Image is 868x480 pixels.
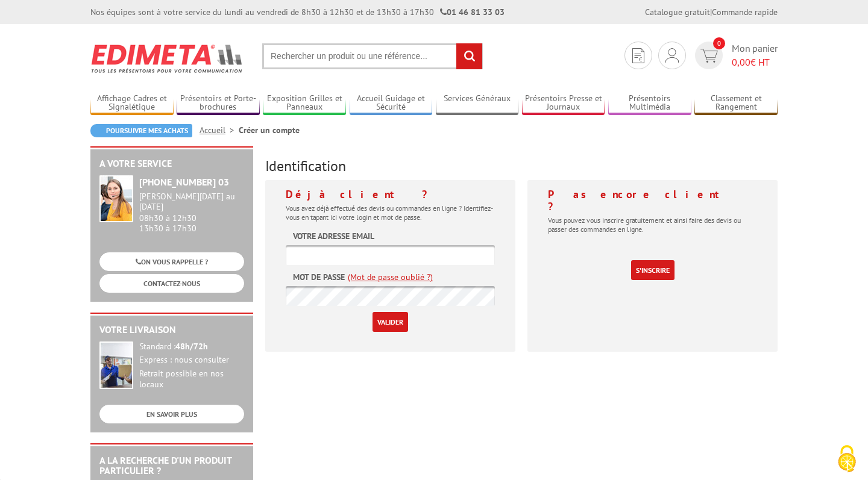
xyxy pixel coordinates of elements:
[90,6,505,18] div: Nos équipes sont à votre service du lundi au vendredi de 8h30 à 12h30 et de 13h30 à 17h30
[265,158,778,174] h3: Identification
[99,274,244,293] a: CONTACTEZ-NOUS
[645,6,778,18] div: |
[694,93,778,113] a: Classement et Rangement
[139,192,244,233] div: 08h30 à 12h30 13h30 à 17h30
[713,37,725,49] span: 0
[139,355,244,366] div: Express : nous consulter
[632,48,644,63] img: devis rapide
[200,125,239,136] a: Accueil
[263,93,346,113] a: Exposition Grilles et Panneaux
[99,252,244,271] a: ON VOUS RAPPELLE ?
[99,175,133,222] img: widget-service.jpg
[522,93,605,113] a: Présentoirs Presse et Journaux
[732,55,778,69] span: € HT
[239,124,300,136] li: Créer un compte
[665,48,679,63] img: devis rapide
[348,271,433,283] a: (Mot de passe oublié ?)
[286,204,495,222] p: Vous avez déjà effectué des devis ou commandes en ligne ? Identifiez-vous en tapant ici votre log...
[99,341,133,389] img: widget-livraison.jpg
[832,444,862,474] img: Cookies (fenêtre modale)
[645,7,710,17] a: Catalogue gratuit
[99,405,244,423] a: EN SAVOIR PLUS
[712,7,778,17] a: Commande rapide
[177,93,260,113] a: Présentoirs et Porte-brochures
[293,271,345,283] label: Mot de passe
[99,158,244,169] h2: A votre service
[608,93,691,113] a: Présentoirs Multimédia
[732,42,778,69] span: Mon panier
[139,341,244,352] div: Standard :
[456,43,482,69] input: rechercher
[139,176,229,188] strong: [PHONE_NUMBER] 03
[99,455,244,476] h2: A la recherche d'un produit particulier ?
[350,93,433,113] a: Accueil Guidage et Sécurité
[692,42,778,69] a: devis rapide 0 Mon panier 0,00€ HT
[826,439,868,480] button: Cookies (fenêtre modale)
[139,369,244,390] div: Retrait possible en nos locaux
[262,43,483,69] input: Rechercher un produit ou une référence...
[373,312,408,332] input: Valider
[436,93,519,113] a: Services Généraux
[90,124,192,137] a: Poursuivre mes achats
[440,7,505,17] strong: 01 46 81 33 03
[90,36,244,81] img: Edimeta
[293,230,374,242] label: Votre adresse email
[631,260,675,280] a: S'inscrire
[99,325,244,335] h2: Votre livraison
[175,341,208,352] strong: 48h/72h
[548,189,757,213] h4: Pas encore client ?
[139,192,244,212] div: [PERSON_NAME][DATE] au [DATE]
[700,49,718,63] img: devis rapide
[732,56,750,68] span: 0,00
[548,216,757,234] p: Vous pouvez vous inscrire gratuitement et ainsi faire des devis ou passer des commandes en ligne.
[90,93,174,113] a: Affichage Cadres et Signalétique
[286,189,495,201] h4: Déjà client ?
